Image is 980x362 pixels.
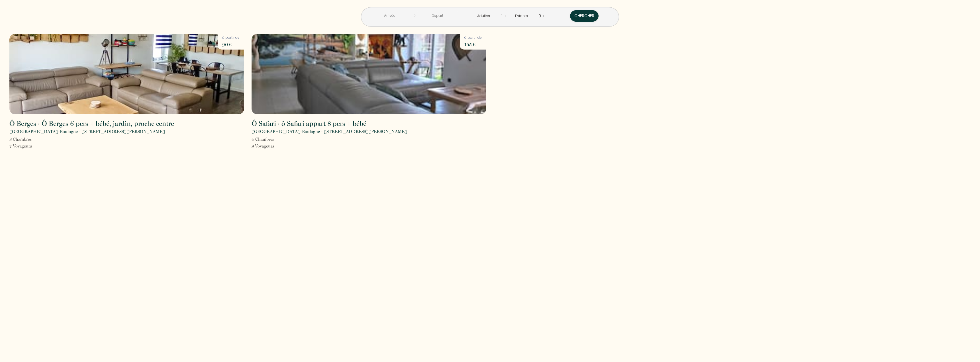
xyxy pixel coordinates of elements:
[464,35,482,40] p: à partir de
[252,128,407,135] p: [GEOGRAPHIC_DATA]-Boulogne - [STREET_ADDRESS][PERSON_NAME]
[252,143,274,150] p: 9 Voyageur
[416,10,459,21] input: Départ
[537,11,542,21] div: 0
[464,40,482,48] p: 165 €
[477,13,492,19] div: Adultes
[570,10,599,22] button: Chercher
[535,13,537,19] a: -
[542,13,545,19] a: +
[272,144,274,149] span: s
[9,34,244,114] img: rental-image
[252,120,366,127] h2: Ô Safari · ô Safari appart 8 pers + bébé
[504,13,507,19] a: +
[30,144,32,149] span: s
[515,13,530,19] div: Enfants
[368,10,411,21] input: Arrivée
[272,137,274,142] span: s
[9,128,165,135] p: [GEOGRAPHIC_DATA]-Boulogne - [STREET_ADDRESS][PERSON_NAME]
[498,13,500,19] a: -
[9,120,174,127] h2: Ô Berges · Ô Berges 6 pers + bébé, jardin, proche centre
[252,34,486,114] img: rental-image
[252,136,274,143] p: 4 Chambre
[222,40,240,48] p: 90 €
[411,14,416,18] img: guests
[9,143,32,150] p: 7 Voyageur
[222,35,240,40] p: à partir de
[9,136,32,143] p: 3 Chambre
[30,137,32,142] span: s
[500,11,504,21] div: 1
